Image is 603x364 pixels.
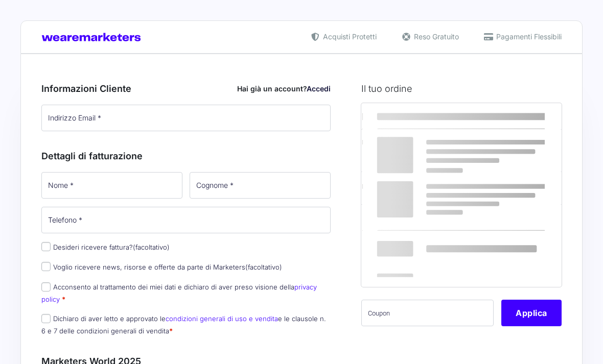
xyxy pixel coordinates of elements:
[41,283,317,303] label: Acconsento al trattamento dei miei dati e dichiaro di aver preso visione della
[361,130,473,172] td: Marketers World 2025 - MW25 Ticket Standard
[473,103,562,130] th: Subtotale
[237,83,331,94] div: Hai già un account?
[41,283,317,303] a: privacy policy
[361,172,473,204] th: Subtotale
[41,243,170,251] label: Desideri ricevere fattura?
[41,263,282,271] label: Voglio ricevere news, risorse e offerte da parte di Marketers
[41,282,51,292] input: Acconsento al trattamento dei miei dati e dichiaro di aver preso visione dellaprivacy policy
[320,31,377,42] span: Acquisti Protetti
[166,314,278,323] a: condizioni generali di uso e vendita
[41,314,326,334] label: Dichiaro di aver letto e approvato le e le clausole n. 6 e 7 delle condizioni generali di vendita
[41,314,51,323] input: Dichiaro di aver letto e approvato lecondizioni generali di uso e venditae le clausole n. 6 e 7 d...
[494,31,562,42] span: Pagamenti Flessibili
[361,103,473,130] th: Prodotto
[133,243,170,251] span: (facoltativo)
[361,204,473,286] th: Totale
[41,262,51,271] input: Voglio ricevere news, risorse e offerte da parte di Marketers(facoltativo)
[307,84,331,93] a: Accedi
[41,242,51,251] input: Desideri ricevere fattura?(facoltativo)
[245,263,282,271] span: (facoltativo)
[41,207,331,233] input: Telefono *
[411,31,459,42] span: Reso Gratuito
[190,172,331,199] input: Cognome *
[41,172,182,199] input: Nome *
[41,149,331,163] h3: Dettagli di fatturazione
[361,82,562,95] h3: Il tuo ordine
[501,300,562,326] button: Applica
[41,82,331,95] h3: Informazioni Cliente
[41,105,331,131] input: Indirizzo Email *
[361,300,494,326] input: Coupon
